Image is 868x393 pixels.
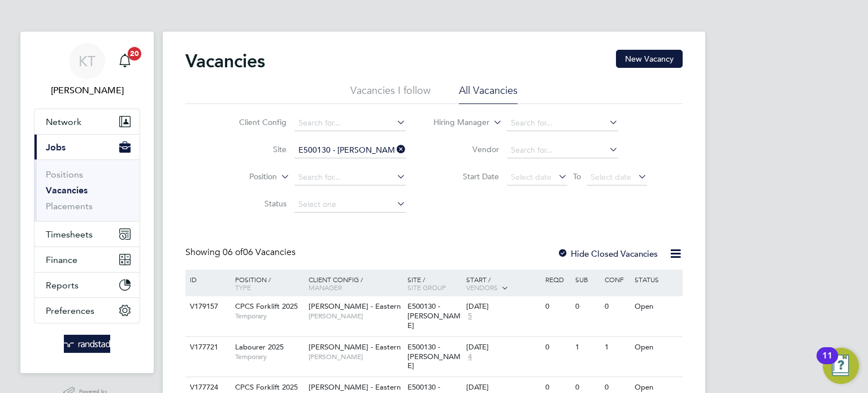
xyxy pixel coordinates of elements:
span: Select date [591,172,631,182]
span: Select date [511,172,552,182]
span: KT [79,54,96,68]
button: Preferences [34,298,140,323]
div: ID [187,270,227,289]
span: Preferences [46,305,94,316]
div: [DATE] [466,343,540,352]
div: 0 [542,337,572,358]
span: [PERSON_NAME] - Eastern [309,301,401,311]
div: 11 [822,356,832,370]
span: CPCS Forklift 2025 [235,301,298,311]
span: Temporary [235,312,303,321]
div: Showing [185,247,298,258]
span: 5 [466,312,474,321]
span: Network [46,116,81,127]
div: 0 [602,296,631,317]
span: Jobs [46,142,66,153]
div: Site / [405,270,464,297]
label: Position [212,171,277,183]
div: Status [632,270,681,289]
button: Finance [34,247,140,272]
input: Select one [294,197,406,213]
label: Hide Closed Vacancies [557,248,658,259]
button: Jobs [34,135,140,159]
button: Open Resource Center, 11 new notifications [823,348,859,384]
div: V179157 [187,296,227,317]
nav: Main navigation [20,32,154,373]
div: Reqd [542,270,572,289]
span: 06 Vacancies [223,247,296,258]
img: randstad-logo-retina.png [64,335,111,353]
label: Vendor [434,144,499,154]
span: 4 [466,352,474,362]
button: Timesheets [34,222,140,247]
span: 06 of [223,247,243,258]
a: KT[PERSON_NAME] [34,43,140,97]
label: Start Date [434,171,499,182]
span: CPCS Forklift 2025 [235,382,298,392]
span: Manager [309,283,342,292]
span: Site Group [407,283,446,292]
label: Hiring Manager [424,117,489,128]
div: Jobs [34,159,140,221]
div: Open [632,296,681,317]
span: 20 [128,47,141,61]
div: Conf [602,270,631,289]
span: Reports [46,280,79,291]
input: Search for... [294,142,406,158]
input: Search for... [294,170,406,185]
a: Positions [46,169,83,180]
button: New Vacancy [616,50,683,68]
span: Finance [46,254,77,265]
div: Position / [227,270,306,297]
input: Search for... [507,142,618,158]
li: All Vacancies [459,84,518,104]
input: Search for... [507,115,618,131]
a: Go to home page [34,335,140,353]
span: Timesheets [46,229,93,240]
span: Temporary [235,352,303,361]
div: Client Config / [306,270,405,297]
a: 20 [114,43,136,79]
input: Search for... [294,115,406,131]
span: [PERSON_NAME] - Eastern [309,382,401,392]
div: V177721 [187,337,227,358]
span: [PERSON_NAME] [309,312,402,321]
li: Vacancies I follow [350,84,431,104]
h2: Vacancies [185,50,265,72]
button: Network [34,109,140,134]
label: Status [222,198,287,209]
div: [DATE] [466,302,540,312]
span: Type [235,283,251,292]
span: [PERSON_NAME] - Eastern [309,342,401,352]
span: Kieran Trotter [34,84,140,97]
span: [PERSON_NAME] [309,352,402,361]
div: 0 [542,296,572,317]
div: 0 [572,296,602,317]
div: Start / [463,270,542,298]
span: To [570,169,584,184]
span: E500130 - [PERSON_NAME] [407,342,461,371]
div: 1 [602,337,631,358]
div: Open [632,337,681,358]
span: E500130 - [PERSON_NAME] [407,301,461,330]
label: Site [222,144,287,154]
span: Vendors [466,283,498,292]
span: Labourer 2025 [235,342,284,352]
div: 1 [572,337,602,358]
div: [DATE] [466,383,540,392]
div: Sub [572,270,602,289]
button: Reports [34,273,140,297]
a: Placements [46,201,93,211]
label: Client Config [222,117,287,127]
a: Vacancies [46,185,88,196]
